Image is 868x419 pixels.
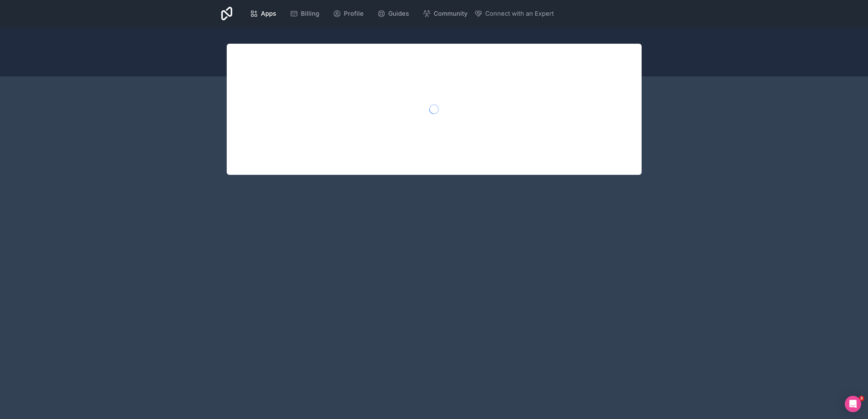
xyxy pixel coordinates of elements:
[344,9,364,18] span: Profile
[301,9,319,18] span: Billing
[859,396,864,401] span: 3
[434,9,467,18] span: Community
[485,9,554,18] span: Connect with an Expert
[474,9,554,18] button: Connect with an Expert
[261,9,276,18] span: Apps
[327,6,369,21] a: Profile
[845,396,861,412] div: Open Intercom Messenger
[417,6,473,21] a: Community
[244,6,282,21] a: Apps
[372,6,415,21] a: Guides
[284,6,325,21] a: Billing
[388,9,409,18] span: Guides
